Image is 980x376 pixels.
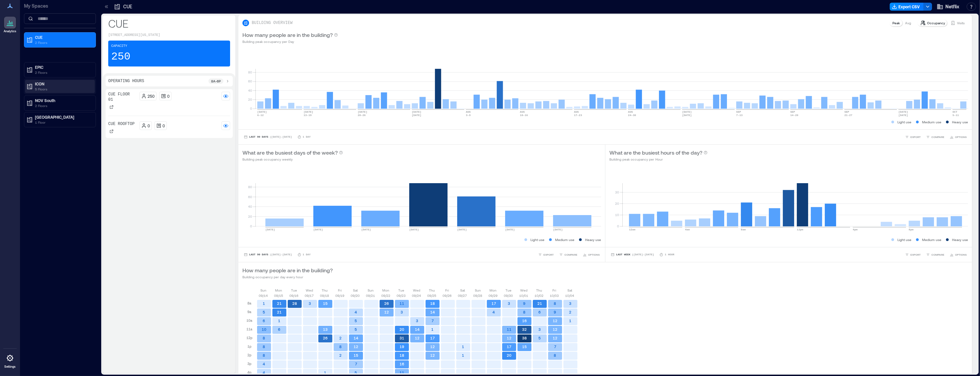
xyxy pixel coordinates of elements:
[550,293,559,298] p: 10/03
[353,288,358,293] p: Sat
[922,119,941,125] p: Medium use
[263,344,265,349] text: 8
[247,301,251,306] p: 8a
[522,327,527,331] text: 32
[665,253,674,257] p: 1 Hour
[462,344,465,349] text: 1
[35,81,91,86] p: ICON
[565,293,574,298] p: 10/04
[257,114,264,117] text: 6-12
[466,110,471,113] text: AUG
[520,288,527,293] p: Wed
[384,310,389,314] text: 12
[248,195,252,199] tspan: 60
[519,293,528,298] p: 10/01
[489,293,498,298] p: 09/29
[904,251,922,258] button: EXPORT
[246,326,252,332] p: 11a
[384,301,389,306] text: 26
[539,310,541,314] text: 6
[303,135,311,139] p: 1 Day
[108,121,135,127] p: CUE Rooftop
[931,135,944,139] span: COMPARE
[242,266,333,274] p: How many people are in the building?
[629,228,635,231] text: 12am
[304,114,312,117] text: 13-19
[123,3,132,10] p: CUE
[553,318,557,323] text: 12
[35,114,91,120] p: [GEOGRAPHIC_DATA]
[248,97,252,101] tspan: 20
[111,50,131,63] p: 250
[685,228,690,231] text: 4am
[260,288,266,293] p: Sun
[790,110,795,113] text: SEP
[898,114,908,117] text: [DATE]
[458,293,467,298] p: 09/27
[111,44,127,49] p: Capacity
[400,344,404,349] text: 19
[355,318,357,323] text: 5
[2,350,18,371] a: Settings
[797,228,803,231] text: 12pm
[248,185,252,189] tspan: 80
[530,237,544,242] p: Light use
[277,301,282,306] text: 21
[588,253,600,257] span: OPTIONS
[443,293,452,298] p: 09/26
[247,352,251,358] p: 2p
[247,344,251,349] p: 1p
[246,335,252,340] p: 12p
[368,288,374,293] p: Sun
[931,253,944,257] span: COMPARE
[432,327,434,331] text: 1
[430,344,435,349] text: 12
[274,293,283,298] p: 09/15
[522,344,527,349] text: 15
[905,20,911,26] p: Avg
[952,119,968,125] p: Heavy use
[910,253,921,257] span: EXPORT
[400,370,404,375] text: 11
[351,293,360,298] p: 09/20
[428,293,437,298] p: 09/25
[898,110,908,113] text: [DATE]
[247,361,251,366] p: 3p
[617,224,619,228] tspan: 0
[108,17,230,30] p: CUE
[246,318,252,323] p: 10a
[400,301,404,306] text: 11
[167,93,170,99] p: 0
[413,288,420,293] p: Wed
[935,1,961,12] button: Netflix
[250,106,252,110] tspan: 0
[250,224,252,228] tspan: 0
[948,134,968,140] button: OPTIONS
[446,288,449,293] p: Fri
[338,288,342,293] p: Fri
[275,288,282,293] p: Mon
[320,293,329,298] p: 09/18
[927,20,945,26] p: Occupancy
[358,114,366,117] text: 20-26
[248,214,252,218] tspan: 20
[24,3,96,9] p: My Spaces
[508,301,510,306] text: 3
[952,237,968,242] p: Heavy use
[504,293,513,298] p: 09/30
[277,310,282,314] text: 21
[400,336,404,340] text: 31
[400,362,404,366] text: 16
[257,110,267,113] text: [DATE]
[553,228,563,231] text: [DATE]
[457,228,467,231] text: [DATE]
[628,114,636,117] text: 24-30
[247,309,251,314] p: 9a
[383,288,390,293] p: Mon
[430,301,435,306] text: 18
[313,228,323,231] text: [DATE]
[904,134,922,140] button: EXPORT
[291,288,297,293] p: Tue
[412,110,422,113] text: [DATE]
[263,301,265,306] text: 1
